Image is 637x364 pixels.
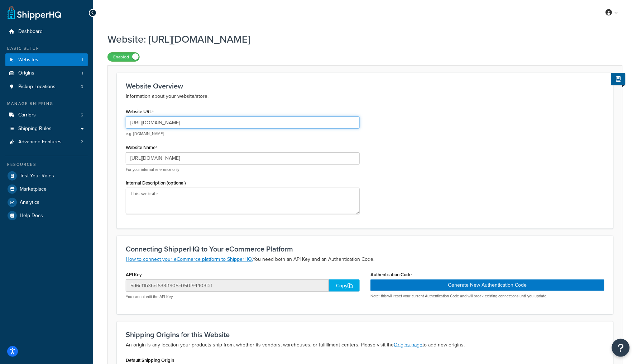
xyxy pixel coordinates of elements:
p: You need both an API Key and an Authentication Code. [126,255,604,264]
h3: Connecting ShipperHQ to Your eCommerce Platform [126,245,604,253]
p: Note: this will reset your current Authentication Code and will break existing connections until ... [370,293,604,299]
a: Origins1 [5,67,88,80]
a: Advanced Features2 [5,135,88,149]
div: Resources [5,162,88,168]
p: For your internal reference only [126,167,360,172]
button: Show Help Docs [611,73,626,85]
a: Dashboard [5,25,88,38]
a: Analytics [5,196,88,209]
label: Internal Description (optional) [126,180,186,186]
a: Pickup Locations0 [5,80,88,94]
span: Help Docs [20,213,43,219]
span: Carriers [18,112,36,118]
a: Carriers5 [5,109,88,122]
span: Dashboard [18,29,43,35]
label: Authentication Code [370,272,412,277]
a: Origins page [394,341,423,349]
div: Basic Setup [5,45,88,52]
a: Shipping Rules [5,122,88,135]
span: 0 [81,84,83,90]
span: Shipping Rules [18,126,52,132]
label: API Key [126,272,142,277]
textarea: This website... [126,188,360,214]
span: Pickup Locations [18,84,56,90]
span: Advanced Features [18,139,62,145]
a: Help Docs [5,209,88,222]
p: Information about your website/store. [126,92,604,101]
span: 5 [81,112,83,118]
a: Test Your Rates [5,169,88,182]
li: Pickup Locations [5,80,88,94]
a: Websites1 [5,53,88,67]
li: Origins [5,67,88,80]
label: Website URL [126,109,154,115]
span: Websites [18,57,38,63]
h3: Website Overview [126,82,604,90]
div: Copy [329,279,360,292]
h1: Website: [URL][DOMAIN_NAME] [107,32,614,46]
button: Open Resource Center [612,339,630,357]
label: Website Name [126,145,157,150]
p: e.g. [DOMAIN_NAME] [126,131,360,136]
span: Test Your Rates [20,173,54,179]
span: Origins [18,70,34,76]
span: 2 [81,139,83,145]
p: An origin is any location your products ship from, whether its vendors, warehouses, or fulfillmen... [126,341,604,349]
li: Advanced Features [5,135,88,149]
label: Enabled [108,53,139,61]
span: Analytics [20,200,39,206]
a: Marketplace [5,183,88,196]
span: 1 [82,57,83,63]
h3: Shipping Origins for this Website [126,331,604,339]
li: Carriers [5,109,88,122]
div: Manage Shipping [5,101,88,107]
a: How to connect your eCommerce platform to ShipperHQ. [126,255,253,263]
span: 1 [82,70,83,76]
button: Generate New Authentication Code [370,279,604,291]
p: You cannot edit the API Key [126,294,360,300]
label: Default Shipping Origin [126,358,174,363]
span: Marketplace [20,186,47,192]
li: Websites [5,53,88,67]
